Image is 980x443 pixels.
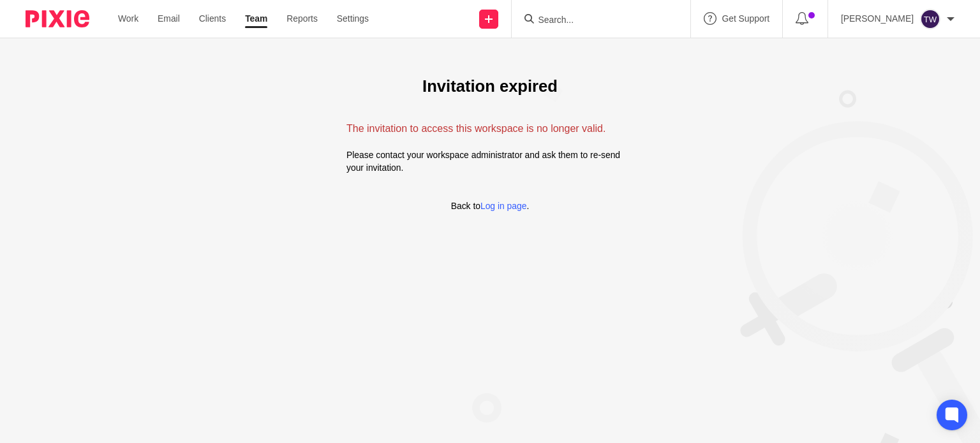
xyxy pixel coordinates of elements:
p: Please contact your workspace administrator and ask them to re-send your invitation. [373,148,607,214]
a: Team [245,12,267,25]
h1: Invitation expired [422,76,559,96]
img: Pixie [26,10,89,27]
a: Reports [286,12,318,25]
p: Back to . [451,266,529,279]
a: Settings [338,12,371,25]
input: Search [539,15,654,27]
a: Log in page [481,268,527,277]
a: Work [118,12,138,25]
a: Email [158,12,179,25]
a: Clients [198,12,226,25]
span: Get Support [724,14,773,23]
p: [PERSON_NAME] [843,12,914,25]
img: svg%3E [920,9,940,29]
span: The invitation to access this workspace is no longer valid. [373,149,584,173]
